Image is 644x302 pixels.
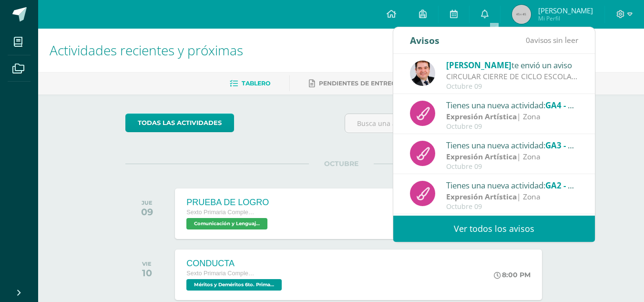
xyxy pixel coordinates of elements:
[186,209,258,216] span: Sexto Primaria Complementaria
[345,114,556,133] input: Busca una actividad próxima aquí...
[446,99,579,111] div: Tienes una nueva actividad:
[142,267,152,279] div: 10
[186,259,284,269] div: CONDUCTA
[186,198,270,208] div: PRUEBA DE LOGRO
[545,100,641,111] span: GA4 - Talleres de musica
[446,83,579,91] div: Octubre 09
[446,60,511,71] span: [PERSON_NAME]
[446,163,579,171] div: Octubre 09
[393,216,595,242] a: Ver todos los avisos
[494,271,531,279] div: 8:00 PM
[446,191,579,202] div: | Zona
[410,27,440,53] div: Avisos
[141,206,153,218] div: 09
[186,270,258,277] span: Sexto Primaria Complementaria
[446,151,517,162] strong: Expresión Artística
[319,80,400,87] span: Pendientes de entrega
[446,71,579,82] div: CIRCULAR CIERRE DE CICLO ESCOLAR 2025: Buenas tardes estimados Padres y Madres de familia: Es un ...
[538,6,593,15] span: [PERSON_NAME]
[446,123,579,131] div: Octubre 09
[526,35,578,45] span: avisos sin leer
[446,111,517,122] strong: Expresión Artística
[410,61,435,86] img: 57933e79c0f622885edf5cfea874362b.png
[186,279,282,291] span: Méritos y Deméritos 6to. Primaria ¨A¨ 'A'
[446,203,579,211] div: Octubre 09
[545,180,641,191] span: GA2 - Talleres de musica
[309,159,374,168] span: OCTUBRE
[141,199,153,206] div: JUE
[526,35,530,45] span: 0
[446,139,579,151] div: Tienes una nueva actividad:
[142,260,152,267] div: VIE
[230,76,270,91] a: Tablero
[186,218,267,229] span: Comunicación y Lenguaje L.1 'A'
[446,111,579,122] div: | Zona
[50,41,243,59] span: Actividades recientes y próximas
[512,5,531,24] img: 45x45
[242,80,270,87] span: Tablero
[446,59,579,71] div: te envió un aviso
[545,140,641,151] span: GA3 - Talleres de musica
[446,191,517,202] strong: Expresión Artística
[538,14,593,22] span: Mi Perfil
[446,179,579,191] div: Tienes una nueva actividad:
[125,114,234,132] a: todas las Actividades
[446,151,579,162] div: | Zona
[309,76,400,91] a: Pendientes de entrega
